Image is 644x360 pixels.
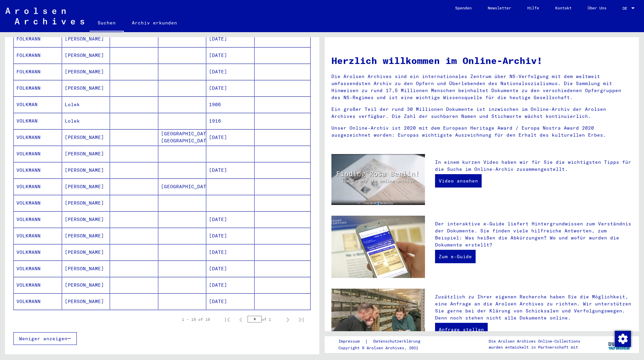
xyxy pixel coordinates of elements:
[206,277,255,293] mat-cell: [DATE]
[14,162,62,178] mat-cell: VOLKMANN
[62,129,110,145] mat-cell: [PERSON_NAME]
[62,113,110,129] mat-cell: Lolek
[338,345,428,351] p: Copyright © Arolsen Archives, 2021
[62,96,110,113] mat-cell: Lolek
[62,277,110,293] mat-cell: [PERSON_NAME]
[62,146,110,162] mat-cell: [PERSON_NAME]
[435,250,476,263] a: Zum e-Guide
[435,159,632,173] p: In einem kurzen Video haben wir für Sie die wichtigsten Tipps für die Suche im Online-Archiv zusa...
[607,336,632,353] img: yv_logo.png
[124,15,185,31] a: Archiv erkunden
[368,338,428,345] a: Datenschutzerklärung
[62,293,110,309] mat-cell: [PERSON_NAME]
[615,331,631,347] img: Zustimmung ändern
[206,47,255,63] mat-cell: [DATE]
[435,323,488,336] a: Anfrage stellen
[206,211,255,227] mat-cell: [DATE]
[14,261,62,277] mat-cell: VOLKMANN
[331,216,425,278] img: eguide.jpg
[489,338,580,344] p: Die Arolsen Archives Online-Collections
[14,277,62,293] mat-cell: VOLKMANN
[489,344,580,350] p: wurden entwickelt in Partnerschaft mit
[206,80,255,96] mat-cell: [DATE]
[331,54,632,68] h1: Herzlich willkommen im Online-Archiv!
[206,244,255,260] mat-cell: [DATE]
[14,178,62,195] mat-cell: VOLKMANN
[435,293,632,321] p: Zusätzlich zu Ihrer eigenen Recherche haben Sie die Möglichkeit, eine Anfrage an die Arolsen Arch...
[62,211,110,227] mat-cell: [PERSON_NAME]
[62,80,110,96] mat-cell: [PERSON_NAME]
[331,289,425,351] img: inquiries.jpg
[14,47,62,63] mat-cell: FOLKMANN
[62,31,110,47] mat-cell: [PERSON_NAME]
[14,293,62,309] mat-cell: VOLKMANN
[623,6,630,11] span: DE
[435,174,482,188] a: Video ansehen
[158,129,207,145] mat-cell: [GEOGRAPHIC_DATA]-[GEOGRAPHIC_DATA]
[206,261,255,277] mat-cell: [DATE]
[234,313,248,326] button: Previous page
[614,331,631,347] div: Zustimmung ändern
[206,64,255,80] mat-cell: [DATE]
[281,313,294,326] button: Next page
[206,162,255,178] mat-cell: [DATE]
[206,293,255,309] mat-cell: [DATE]
[338,338,365,345] a: Impressum
[435,220,632,248] p: Der interaktive e-Guide liefert Hintergrundwissen zum Verständnis der Dokumente. Sie finden viele...
[62,228,110,244] mat-cell: [PERSON_NAME]
[14,96,62,113] mat-cell: VOLKMAN
[14,31,62,47] mat-cell: FOLKMANN
[14,129,62,145] mat-cell: VOLKMANN
[158,178,207,195] mat-cell: [GEOGRAPHIC_DATA]
[294,313,308,326] button: Last page
[90,15,124,32] a: Suchen
[19,336,67,342] span: Weniger anzeigen
[14,244,62,260] mat-cell: VOLKMANN
[14,113,62,129] mat-cell: VOLKMAN
[62,178,110,195] mat-cell: [PERSON_NAME]
[62,47,110,63] mat-cell: [PERSON_NAME]
[14,211,62,227] mat-cell: VOLKMANN
[331,73,632,101] p: Die Arolsen Archives sind ein internationales Zentrum über NS-Verfolgung mit dem weltweit umfasse...
[62,195,110,211] mat-cell: [PERSON_NAME]
[248,316,281,322] div: of 1
[206,228,255,244] mat-cell: [DATE]
[206,113,255,129] mat-cell: 1916
[14,64,62,80] mat-cell: FOLKMANN
[182,316,210,322] div: 1 – 19 of 19
[206,96,255,113] mat-cell: 1906
[62,244,110,260] mat-cell: [PERSON_NAME]
[5,8,84,24] img: Arolsen_neg.svg
[338,338,428,345] div: |
[221,313,234,326] button: First page
[331,125,632,139] p: Unser Online-Archiv ist 2020 mit dem European Heritage Award / Europa Nostra Award 2020 ausgezeic...
[331,154,425,205] img: video.jpg
[14,80,62,96] mat-cell: FOLKMANN
[62,64,110,80] mat-cell: [PERSON_NAME]
[331,106,632,120] p: Ein großer Teil der rund 30 Millionen Dokumente ist inzwischen im Online-Archiv der Arolsen Archi...
[62,162,110,178] mat-cell: [PERSON_NAME]
[14,195,62,211] mat-cell: VOLKMANN
[13,332,77,345] button: Weniger anzeigen
[62,261,110,277] mat-cell: [PERSON_NAME]
[206,31,255,47] mat-cell: [DATE]
[206,129,255,145] mat-cell: [DATE]
[14,228,62,244] mat-cell: VOLKMANN
[14,146,62,162] mat-cell: VOLKMANN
